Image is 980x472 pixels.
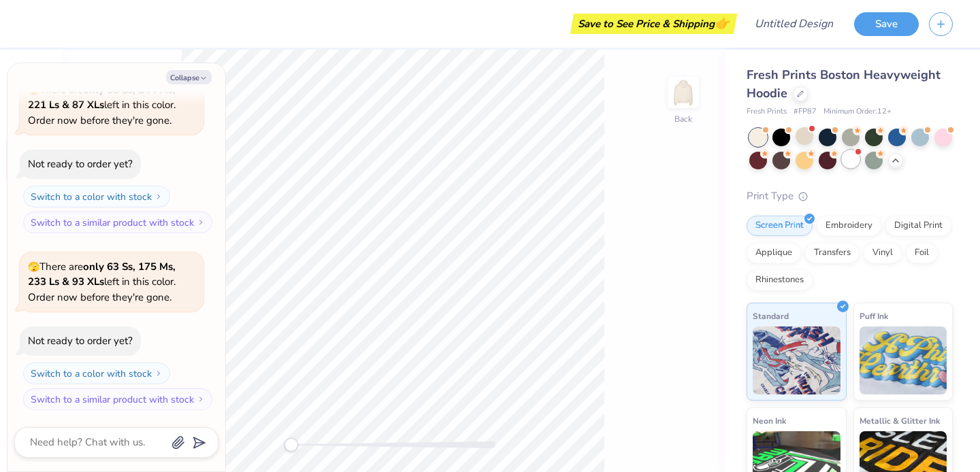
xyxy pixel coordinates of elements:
span: Puff Ink [860,309,888,323]
strong: only 63 Ss, 175 Ms, 233 Ls & 93 XLs [28,260,176,289]
div: Not ready to order yet? [28,334,133,348]
div: Transfers [805,243,860,263]
span: Metallic & Glitter Ink [860,414,940,428]
div: Applique [747,243,801,263]
div: Embroidery [817,216,881,236]
span: 👉 [715,15,730,31]
div: Print Type [747,188,953,204]
span: Fresh Prints Boston Heavyweight Hoodie [747,67,941,101]
span: There are left in this color. Order now before they're gone. [28,83,176,127]
span: # FP87 [794,106,817,118]
img: Switch to a color with stock [154,369,163,377]
span: There are left in this color. Order now before they're gone. [28,260,176,304]
div: Screen Print [747,216,813,236]
img: Standard [753,326,840,394]
div: Vinyl [864,243,902,263]
button: Switch to a color with stock [23,186,170,207]
button: Switch to a similar product with stock [23,212,212,233]
img: Switch to a similar product with stock [197,395,205,403]
div: Digital Print [885,216,951,236]
span: Neon Ink [753,414,786,428]
div: Accessibility label [284,438,298,452]
span: 🫣 [28,260,39,273]
button: Switch to a color with stock [23,363,170,384]
div: Rhinestones [747,270,813,290]
input: Untitled Design [744,10,844,37]
div: Back [674,113,692,125]
span: Fresh Prints [747,106,787,118]
img: Puff Ink [860,326,947,394]
span: Minimum Order: 12 + [823,106,892,118]
div: Foil [906,243,938,263]
button: Collapse [166,70,212,84]
button: Switch to a similar product with stock [23,388,212,410]
button: Save [854,12,919,36]
img: Switch to a color with stock [154,192,163,201]
span: 🫣 [28,84,39,97]
span: Standard [753,309,789,323]
img: Switch to a similar product with stock [197,218,205,226]
div: Not ready to order yet? [28,157,133,171]
div: Save to See Price & Shipping [574,14,734,34]
img: Back [670,79,697,106]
